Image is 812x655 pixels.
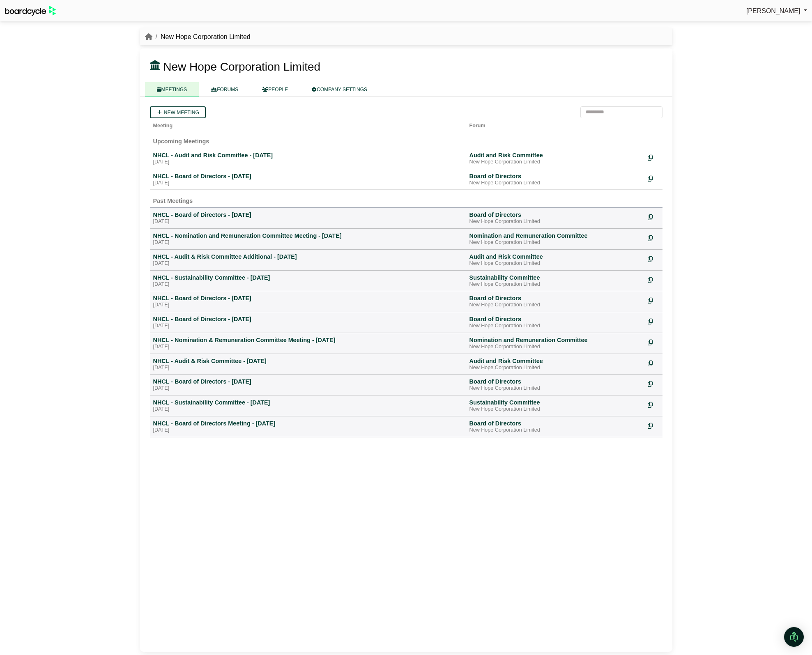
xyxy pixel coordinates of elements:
div: NHCL - Sustainability Committee - [DATE] [153,399,463,406]
div: Make a copy [648,274,659,285]
a: NHCL - Nomination and Remuneration Committee Meeting - [DATE] [DATE] [153,232,463,246]
div: Board of Directors [469,294,642,302]
span: Upcoming Meetings [153,138,209,145]
th: Forum [466,118,645,130]
div: Board of Directors [469,172,642,180]
div: New Hope Corporation Limited [469,385,642,392]
div: Sustainability Committee [469,399,642,406]
div: New Hope Corporation Limited [469,323,642,329]
a: NHCL - Audit and Risk Committee - [DATE] [DATE] [153,152,463,165]
div: New Hope Corporation Limited [469,218,642,225]
a: Sustainability Committee New Hope Corporation Limited [469,399,642,413]
div: Make a copy [648,315,659,326]
div: NHCL - Board of Directors - [DATE] [153,294,463,302]
div: Make a copy [648,399,659,410]
div: Nomination and Remuneration Committee [469,232,642,239]
div: [DATE] [153,281,463,288]
a: Board of Directors New Hope Corporation Limited [469,315,642,329]
div: NHCL - Board of Directors - [DATE] [153,378,463,385]
a: Board of Directors New Hope Corporation Limited [469,211,642,225]
div: NHCL - Audit and Risk Committee - [DATE] [153,152,463,159]
div: New Hope Corporation Limited [469,406,642,413]
div: Sustainability Committee [469,274,642,281]
div: [DATE] [153,302,463,308]
div: Open Intercom Messenger [784,627,804,647]
div: [DATE] [153,239,463,246]
div: [DATE] [153,344,463,350]
div: Make a copy [648,357,659,368]
a: Board of Directors New Hope Corporation Limited [469,172,642,186]
a: COMPANY SETTINGS [300,82,379,97]
span: Past Meetings [153,198,193,204]
a: MEETINGS [145,82,199,97]
a: Sustainability Committee New Hope Corporation Limited [469,274,642,288]
div: New Hope Corporation Limited [469,239,642,246]
div: NHCL - Nomination and Remuneration Committee Meeting - [DATE] [153,232,463,239]
a: NHCL - Sustainability Committee - [DATE] [DATE] [153,274,463,288]
div: New Hope Corporation Limited [469,365,642,371]
div: Make a copy [648,152,659,163]
a: Nomination and Remuneration Committee New Hope Corporation Limited [469,232,642,246]
a: Board of Directors New Hope Corporation Limited [469,378,642,392]
div: NHCL - Audit & Risk Committee Additional - [DATE] [153,253,463,260]
a: Audit and Risk Committee New Hope Corporation Limited [469,152,642,165]
div: NHCL - Sustainability Committee - [DATE] [153,274,463,281]
a: NHCL - Audit & Risk Committee Additional - [DATE] [DATE] [153,253,463,267]
a: NHCL - Board of Directors - [DATE] [DATE] [153,211,463,225]
div: Audit and Risk Committee [469,152,642,159]
span: New Hope Corporation Limited [163,60,320,73]
a: New meeting [150,106,206,118]
div: NHCL - Board of Directors - [DATE] [153,211,463,218]
a: NHCL - Nomination & Remuneration Committee Meeting - [DATE] [DATE] [153,336,463,350]
div: New Hope Corporation Limited [469,302,642,308]
a: NHCL - Sustainability Committee - [DATE] [DATE] [153,399,463,413]
a: Board of Directors New Hope Corporation Limited [469,294,642,308]
a: NHCL - Board of Directors - [DATE] [DATE] [153,294,463,308]
div: [DATE] [153,385,463,392]
div: [DATE] [153,159,463,165]
div: New Hope Corporation Limited [469,180,642,186]
a: PEOPLE [250,82,300,97]
div: Board of Directors [469,420,642,427]
div: New Hope Corporation Limited [469,260,642,267]
div: New Hope Corporation Limited [469,344,642,350]
div: New Hope Corporation Limited [469,281,642,288]
a: NHCL - Board of Directors - [DATE] [DATE] [153,172,463,186]
div: NHCL - Board of Directors - [DATE] [153,315,463,323]
div: Audit and Risk Committee [469,357,642,365]
div: Make a copy [648,378,659,389]
div: [DATE] [153,180,463,186]
div: Nomination and Remuneration Committee [469,336,642,344]
div: Make a copy [648,211,659,222]
div: Make a copy [648,336,659,347]
a: [PERSON_NAME] [746,6,807,16]
div: Make a copy [648,420,659,431]
div: New Hope Corporation Limited [469,159,642,165]
div: NHCL - Audit & Risk Committee - [DATE] [153,357,463,365]
div: Board of Directors [469,211,642,218]
div: [DATE] [153,365,463,371]
div: Make a copy [648,232,659,243]
div: New Hope Corporation Limited [469,427,642,434]
div: Audit and Risk Committee [469,253,642,260]
a: NHCL - Audit & Risk Committee - [DATE] [DATE] [153,357,463,371]
th: Meeting [150,118,466,130]
div: NHCL - Nomination & Remuneration Committee Meeting - [DATE] [153,336,463,344]
a: FORUMS [199,82,250,97]
li: New Hope Corporation Limited [152,32,251,42]
nav: breadcrumb [145,32,251,42]
a: NHCL - Board of Directors - [DATE] [DATE] [153,315,463,329]
div: NHCL - Board of Directors Meeting - [DATE] [153,420,463,427]
div: Make a copy [648,253,659,264]
div: Make a copy [648,294,659,306]
div: [DATE] [153,323,463,329]
div: Make a copy [648,172,659,184]
a: NHCL - Board of Directors Meeting - [DATE] [DATE] [153,420,463,434]
div: Board of Directors [469,315,642,323]
a: NHCL - Board of Directors - [DATE] [DATE] [153,378,463,392]
span: [PERSON_NAME] [746,7,800,14]
a: Audit and Risk Committee New Hope Corporation Limited [469,253,642,267]
div: [DATE] [153,260,463,267]
a: Board of Directors New Hope Corporation Limited [469,420,642,434]
a: Audit and Risk Committee New Hope Corporation Limited [469,357,642,371]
